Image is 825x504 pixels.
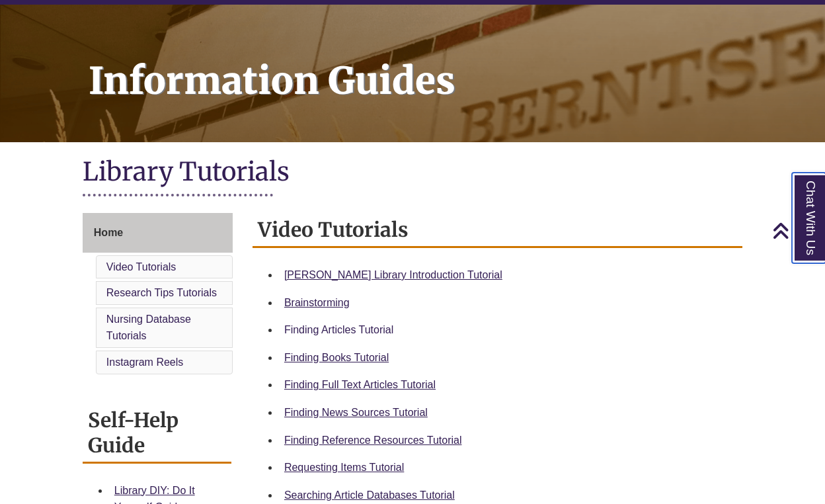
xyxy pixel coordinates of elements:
h1: Library Tutorials [83,155,742,190]
span: Home [94,227,123,238]
h2: Video Tutorials [253,213,742,248]
h1: Information Guides [74,5,825,125]
a: Finding Books Tutorial [284,352,389,363]
h2: Self-Help Guide [83,403,231,464]
a: [PERSON_NAME] Library Introduction Tutorial [284,269,502,280]
a: Research Tips Tutorials [106,287,217,298]
a: Finding News Sources Tutorial [284,407,428,418]
a: Finding Full Text Articles Tutorial [284,379,436,390]
a: Requesting Items Tutorial [284,462,404,473]
a: Nursing Database Tutorials [106,314,191,342]
a: Back to Top [772,222,822,239]
a: Home [83,213,233,253]
a: Finding Reference Resources Tutorial [284,435,462,446]
a: Searching Article Databases Tutorial [284,489,455,501]
div: Guide Page Menu [83,213,233,377]
a: Finding Articles Tutorial [284,324,393,335]
a: Video Tutorials [106,261,177,273]
a: Instagram Reels [106,357,184,368]
a: Brainstorming [284,297,350,308]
